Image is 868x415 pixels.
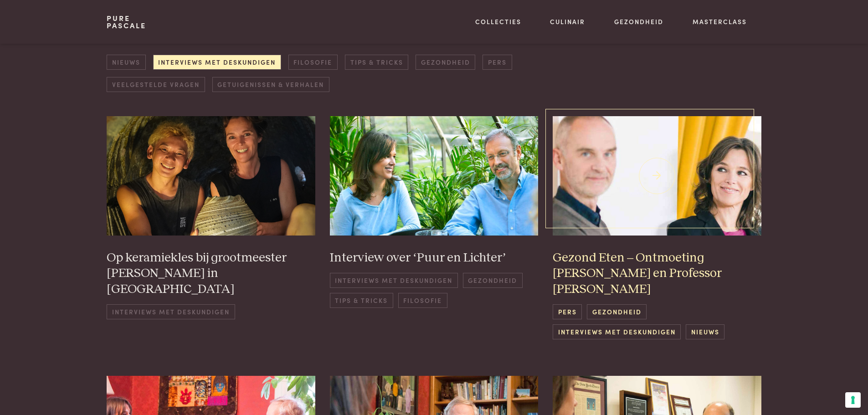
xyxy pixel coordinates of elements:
span: Gezondheid [587,304,647,319]
a: Filosofie [288,55,338,70]
h3: Op keramiekles bij grootmeester [PERSON_NAME] in [GEOGRAPHIC_DATA] [107,250,315,297]
a: Tips & Tricks [345,55,408,70]
a: Pers [483,55,512,70]
a: Collecties [475,17,521,26]
a: Nieuws [107,55,145,70]
span: Tips & Tricks [330,293,393,308]
span: Interviews met deskundigen [553,324,681,339]
img: Artikel20Gezond20Eten20-20ontmoeting20Pascale20Naessens20en20Hanno20Pijl20-20gezondNU20120-20head... [553,116,761,235]
a: Gezondheid [416,55,475,70]
a: Veelgestelde vragen [107,77,205,92]
a: headerblog.jpg Interview over ‘Puur en Lichter’ Interviews met deskundigenGezondheidTips & Tricks... [330,116,539,339]
a: Gezondheid [614,17,663,26]
h3: Gezond Eten – Ontmoeting [PERSON_NAME] en Professor [PERSON_NAME] [553,250,761,297]
a: Artikel20Gezond20Eten20-20ontmoeting20Pascale20Naessens20en20Hanno20Pijl20-20gezondNU20120-20head... [553,116,761,339]
span: Nieuws [686,324,724,339]
span: Interviews met deskundigen [107,304,235,319]
span: Filosofie [398,293,447,308]
img: headerblog.jpg [330,116,539,235]
span: Interviews met deskundigen [330,273,458,288]
img: Op keramiekles bij Kazuya Ishida in Bali [107,116,315,235]
a: Getuigenissen & Verhalen [212,77,329,92]
h3: Interview over ‘Puur en Lichter’ [330,250,539,266]
a: PurePascale [107,15,146,29]
span: Pers [553,304,582,319]
a: Masterclass [693,17,747,26]
a: Interviews met deskundigen [153,55,281,70]
a: Culinair [550,17,585,26]
a: Op keramiekles bij Kazuya Ishida in Bali Op keramiekles bij grootmeester [PERSON_NAME] in [GEOGRA... [107,116,315,339]
span: Gezondheid [463,273,523,288]
button: Uw voorkeuren voor toestemming voor trackingtechnologieën [845,392,861,408]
